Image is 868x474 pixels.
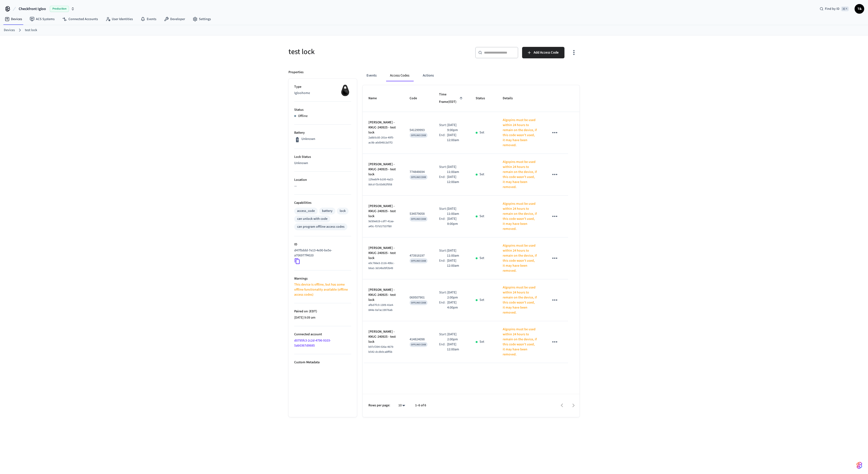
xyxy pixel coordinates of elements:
a: Connected Accounts [58,15,102,23]
span: Find by ID [825,6,840,11]
div: End: [439,342,447,352]
span: OFFLINE CODE [411,217,426,221]
p: [DATE] 9:00pm [447,123,464,133]
p: 473918197 [410,253,428,258]
button: Add Access Code [522,47,564,58]
img: igloohome_igke [339,84,351,96]
span: Time Frame(EDT) [439,91,464,106]
p: [DATE] 11:00am [447,206,464,216]
p: Offline [298,114,308,119]
p: Type [294,84,351,89]
p: [DATE] 11:00am [447,248,464,258]
a: Devices [4,28,15,33]
div: End: [439,258,447,268]
p: [DATE] 11:00am [447,165,464,175]
div: access_code [297,209,315,214]
p: Paired on [294,309,351,314]
div: End: [439,175,447,185]
p: [PERSON_NAME] - KMJC-240925 - test lock [368,120,398,135]
div: Start: [439,165,447,175]
p: Properties [288,70,304,75]
p: Capabilities [294,200,351,205]
a: Devices [1,15,26,23]
button: T& [855,4,864,14]
p: Connected account [294,332,351,337]
p: [DATE] 12:00am [447,133,464,143]
p: Rows per page: [368,403,390,408]
span: Details [503,95,519,102]
p: 774848694 [410,170,428,175]
span: OFFLINE CODE [411,176,426,179]
span: ( EDT ) [308,309,317,314]
p: Lock Status [294,154,351,160]
p: Set [479,256,484,261]
span: Production [50,6,69,12]
p: This device is offline, but has some offline functionality available (offline access codes) [294,282,351,297]
p: ID [294,242,351,247]
button: Access Codes [386,70,413,81]
div: End: [439,300,447,310]
div: battery [322,209,333,214]
span: OFFLINE CODE [411,259,426,263]
span: 2a8b5c85-201e-40f5-ac9b-a0d94913d7f2 [368,136,394,145]
span: OFFLINE CODE [411,301,426,304]
button: Events [363,70,380,81]
p: 069507901 [410,295,428,300]
a: test lock [25,28,37,33]
div: ant example [363,70,580,81]
p: [DATE] 12:00am [447,258,464,268]
p: 414824098 [410,337,428,342]
p: Algopins must be used within 24 hours to remain on the device, if this code wasn't used, it may h... [503,327,538,357]
div: Start: [439,332,447,342]
div: Start: [439,206,447,216]
span: ⌘ K [841,6,849,11]
div: can unlock with code [297,216,327,221]
p: Algopins must be used within 24 hours to remain on the device, if this code wasn't used, it may h... [503,243,538,273]
span: Checkfront Igloo [19,6,46,12]
p: Location [294,177,351,182]
p: Set [479,214,484,219]
div: Start: [439,123,447,133]
p: [DATE] 12:00am [447,175,464,185]
div: Find by ID⌘ K [816,5,853,13]
a: d0795fc3-2c2d-4796-9103-5ab0367d8685 [294,338,331,348]
p: Algopins must be used within 24 hours to remain on the device, if this code wasn't used, it may h... [503,285,538,315]
p: [PERSON_NAME] - KMJC-240925 - test lock [368,246,398,261]
span: b97cf294-026a-4679-b542-dcdb0ca8ff5b [368,345,394,354]
p: Algopins must be used within 24 hours to remain on the device, if this code wasn't used, it may h... [503,118,538,148]
p: — [294,184,351,189]
a: ACS Systems [26,15,58,23]
div: lock [340,209,346,214]
p: Set [479,172,484,177]
p: [DATE] 2:00pm [447,290,464,300]
p: Custom Metadata [294,360,351,365]
p: [PERSON_NAME] - KMJC-240925 - test lock [368,329,398,344]
div: 10 [396,402,407,409]
p: Status [294,107,351,112]
p: [PERSON_NAME] - KMJC-240925 - test lock [368,204,398,219]
p: Battery [294,130,351,135]
p: Set [479,130,484,135]
p: [DATE] 12:00am [447,342,464,352]
div: Start: [439,290,447,300]
span: 9d30e619-cdf7-41aa-a45c-f37d17537f80 [368,219,394,228]
span: e0c766e3-2116-49bc-b6a1-3d14bd9f2b49 [368,261,395,270]
p: 534579058 [410,211,428,216]
p: Algopins must be used within 24 hours to remain on the device, if this code wasn't used, it may h... [503,201,538,231]
p: 541299993 [410,128,428,133]
span: Status [476,95,491,102]
div: End: [439,216,447,226]
span: T& [855,5,864,13]
table: sticky table [363,85,580,363]
button: Actions [419,70,438,81]
span: OFFLINE CODE [411,343,426,346]
p: Set [479,298,484,303]
span: Name [368,95,383,102]
p: d47f5ddd-7e13-4e90-be5e-a706977f4020 [294,248,349,258]
p: [DATE] 2:00pm [447,332,464,342]
span: afbd7fc0-1309-41e4-844e-0a7ac19076ab [368,303,394,312]
p: Algopins must be used within 24 hours to remain on the device, if this code wasn't used, it may h... [503,160,538,190]
a: Developer [160,15,189,23]
p: Unknown [301,137,315,142]
p: [DATE] 9:09 am [294,315,351,320]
